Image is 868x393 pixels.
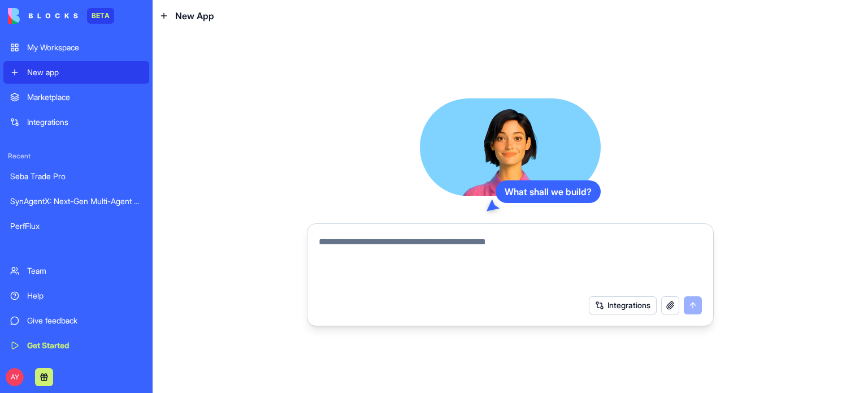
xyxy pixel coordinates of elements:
div: Help [27,290,142,301]
span: New App [175,9,214,23]
div: Get Started [27,340,142,351]
a: SynAgentX: Next-Gen Multi-Agent AI SaaS Platform [3,190,149,213]
a: Seba Trade Pro [3,165,149,188]
a: BETA [8,8,114,24]
a: My Workspace [3,36,149,59]
div: Team [27,265,142,277]
button: Integrations [589,296,657,314]
a: Give feedback [3,309,149,332]
img: logo [8,8,78,24]
a: Integrations [3,111,149,133]
div: Marketplace [27,92,142,103]
div: BETA [87,8,114,24]
a: Get Started [3,334,149,357]
div: New app [27,67,142,78]
a: Help [3,284,149,307]
div: SynAgentX: Next-Gen Multi-Agent AI SaaS Platform [10,196,142,207]
a: PerfFlux [3,215,149,237]
a: New app [3,61,149,84]
div: Give feedback [27,315,142,326]
div: PerfFlux [10,221,142,232]
span: Recent [3,152,149,161]
div: My Workspace [27,42,142,53]
div: Integrations [27,116,142,128]
div: What shall we build? [496,180,601,203]
span: AY [6,368,24,386]
div: Seba Trade Pro [10,171,142,182]
a: Team [3,260,149,282]
a: Marketplace [3,86,149,109]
